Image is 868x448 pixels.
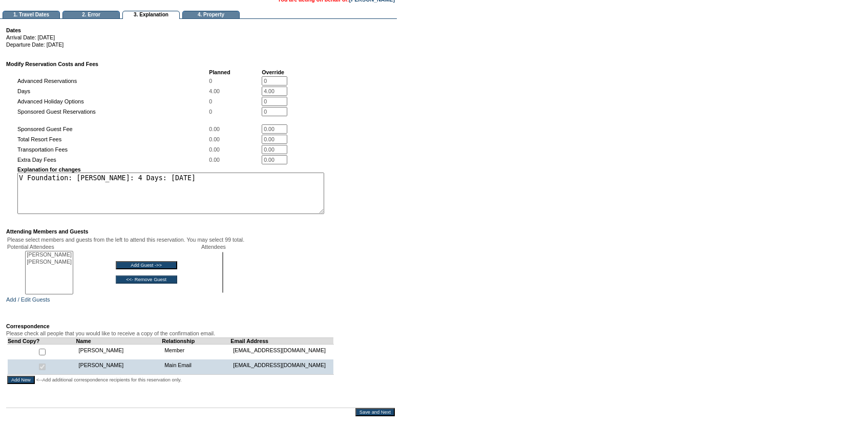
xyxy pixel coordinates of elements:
td: Arrival Date: [DATE] [6,34,395,40]
td: Name [76,337,162,344]
strong: Dates [6,27,21,33]
span: Attendees [201,244,226,250]
span: Please check all people that you would like to receive a copy of the confirmation email. [6,330,215,336]
strong: Modify Reservation Costs and Fees [6,61,98,67]
input: Save and Next [355,408,395,416]
td: Member [162,344,230,359]
input: <<- Remove Guest [116,275,177,284]
strong: Override [262,69,284,75]
td: 1. Travel Dates [3,11,60,19]
td: Sponsored Guest Reservations [17,107,208,116]
span: 0 [209,109,212,115]
span: 0 [209,78,212,84]
strong: Correspondence [6,323,50,329]
td: 4. Property [182,11,240,19]
a: Add / Edit Guests [6,296,50,303]
option: [PERSON_NAME] [26,259,73,266]
td: [PERSON_NAME] [76,344,162,359]
td: Send Copy? [8,337,76,344]
span: Please select members and guests from the left to attend this reservation. You may select 99 total. [7,237,244,243]
td: Advanced Reservations [17,76,208,86]
td: Transportation Fees [17,145,208,154]
td: Departure Date: [DATE] [6,41,395,48]
td: Extra Day Fees [17,155,208,164]
td: [PERSON_NAME] [76,359,162,375]
td: Total Resort Fees [17,135,208,144]
span: 0.00 [209,157,220,163]
td: 3. Explanation [122,11,180,19]
td: Main Email [162,359,230,375]
td: Sponsored Guest Fee [17,124,208,134]
td: Days [17,87,208,96]
input: Add New [7,376,35,384]
span: 0.00 [209,136,220,142]
td: Advanced Holiday Options [17,97,208,106]
td: 2. Error [62,11,120,19]
input: Add Guest ->> [116,261,177,269]
span: Potential Attendees [7,244,54,250]
td: Relationship [162,337,230,344]
td: Email Address [230,337,333,344]
td: [EMAIL_ADDRESS][DOMAIN_NAME] [230,344,333,359]
span: 0.00 [209,146,220,153]
span: 4.00 [209,88,220,94]
strong: Planned [209,69,230,75]
b: Explanation for changes [17,166,81,173]
td: [EMAIL_ADDRESS][DOMAIN_NAME] [230,359,333,375]
span: 0.00 [209,126,220,132]
option: [PERSON_NAME] [26,251,73,259]
span: 0 [209,98,212,104]
strong: Attending Members and Guests [6,228,88,234]
span: <--Add additional correspondence recipients for this reservation only. [36,377,182,383]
